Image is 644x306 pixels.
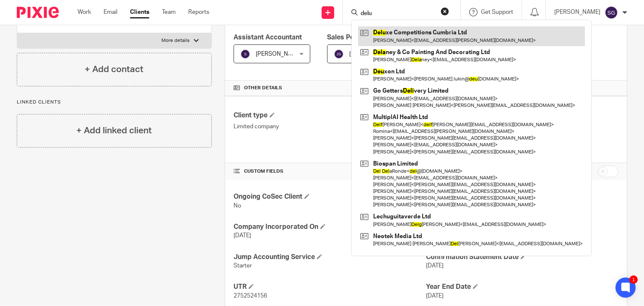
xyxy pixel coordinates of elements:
[234,203,241,209] span: No
[426,293,444,299] span: [DATE]
[441,7,449,16] button: Clear
[104,8,117,16] a: Email
[161,37,190,44] p: More details
[426,253,618,262] h4: Confirmation Statement Date
[234,168,426,175] h4: CUSTOM FIELDS
[234,111,426,120] h4: Client type
[554,8,600,16] p: [PERSON_NAME]
[17,7,59,18] img: Pixie
[244,85,282,91] span: Other details
[234,293,267,299] span: 2752524156
[130,8,149,16] a: Clients
[234,233,251,239] span: [DATE]
[629,275,638,284] div: 1
[360,10,435,18] input: Search
[234,223,426,231] h4: Company Incorporated On
[256,51,307,57] span: [PERSON_NAME] R
[234,34,302,41] span: Assistant Accountant
[17,99,212,106] p: Linked clients
[234,253,426,262] h4: Jump Accounting Service
[234,263,252,269] span: Starter
[188,8,209,16] a: Reports
[162,8,176,16] a: Team
[426,283,618,291] h4: Year End Date
[349,51,395,57] span: [PERSON_NAME]
[78,8,91,16] a: Work
[327,34,369,41] span: Sales Person
[426,263,444,269] span: [DATE]
[76,124,152,137] h4: + Add linked client
[240,49,250,59] img: svg%3E
[234,192,426,201] h4: Ongoing CoSec Client
[605,6,618,19] img: svg%3E
[481,9,513,15] span: Get Support
[234,122,426,131] p: Limited company
[85,63,143,76] h4: + Add contact
[234,283,426,291] h4: UTR
[334,49,344,59] img: svg%3E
